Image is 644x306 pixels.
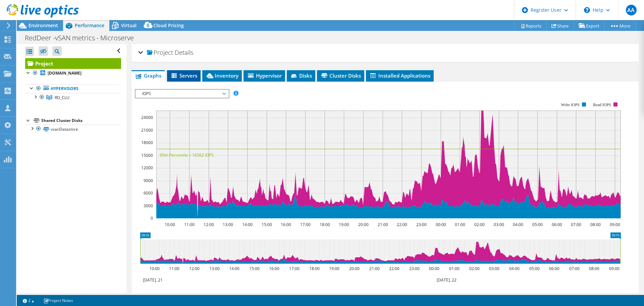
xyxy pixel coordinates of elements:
[48,70,82,76] b: [DOMAIN_NAME]
[409,266,420,271] text: 23:00
[223,222,233,227] text: 13:00
[249,266,260,271] text: 15:00
[397,222,407,227] text: 22:00
[247,72,282,79] span: Hypervisor
[552,222,562,227] text: 06:00
[513,222,523,227] text: 04:00
[121,22,137,29] span: Virtual
[494,222,504,227] text: 03:00
[469,266,480,271] text: 02:00
[262,222,272,227] text: 15:00
[300,222,311,227] text: 17:00
[389,266,399,271] text: 22:00
[160,152,214,158] text: 95th Percentile = 16562 IOPS
[135,72,161,79] span: Graphs
[604,20,636,31] a: More
[25,125,121,133] a: vsanDatastore
[574,20,605,31] a: Export
[436,222,446,227] text: 00:00
[55,95,69,100] span: RD_CLU
[320,222,330,227] text: 18:00
[626,5,637,15] span: AA
[329,266,339,271] text: 19:00
[141,127,153,133] text: 21000
[25,93,121,102] a: RD_CLU
[509,266,520,271] text: 04:00
[549,266,559,271] text: 06:00
[489,266,499,271] text: 03:00
[206,72,238,79] span: Inventory
[144,203,153,209] text: 3000
[204,222,214,227] text: 12:00
[25,69,121,78] a: [DOMAIN_NAME]
[571,222,581,227] text: 07:00
[593,102,611,107] text: Read IOPS
[141,165,153,171] text: 12000
[75,22,104,29] span: Performance
[561,102,580,107] text: Write IOPS
[22,34,144,42] h1: RedDeer -vSAN metrics - Microserve
[281,222,291,227] text: 16:00
[590,222,601,227] text: 08:00
[584,7,590,13] svg: \n
[290,72,312,79] span: Disks
[515,20,547,31] a: Reports
[320,72,361,79] span: Cluster Disks
[41,117,121,125] div: Shared Cluster Disks
[546,20,574,31] a: Share
[449,266,460,271] text: 01:00
[289,266,300,271] text: 17:00
[269,266,279,271] text: 16:00
[184,222,195,227] text: 11:00
[25,84,121,93] a: Hypervisors
[229,266,239,271] text: 14:00
[455,222,465,227] text: 01:00
[589,266,599,271] text: 08:00
[144,178,153,183] text: 9000
[170,72,197,79] span: Servers
[569,266,580,271] text: 07:00
[149,266,160,271] text: 10:00
[610,222,620,227] text: 09:00
[416,222,427,227] text: 23:00
[529,266,540,271] text: 05:00
[29,22,58,29] span: Environment
[141,152,153,158] text: 15000
[474,222,485,227] text: 02:00
[169,266,179,271] text: 11:00
[532,222,543,227] text: 05:00
[39,296,78,305] a: Project Notes
[141,140,153,145] text: 18000
[378,222,388,227] text: 21:00
[141,115,153,120] text: 24000
[25,58,121,69] a: Project
[165,222,175,227] text: 10:00
[139,90,225,98] span: IOPS
[209,266,220,271] text: 13:00
[175,48,193,56] span: Details
[189,266,200,271] text: 12:00
[369,266,380,271] text: 21:00
[144,190,153,196] text: 6000
[309,266,320,271] text: 18:00
[429,266,439,271] text: 00:00
[242,222,253,227] text: 14:00
[18,296,39,305] a: 2
[153,22,184,29] span: Cloud Pricing
[369,72,430,79] span: Installed Applications
[358,222,369,227] text: 20:00
[147,49,173,56] span: Project
[339,222,349,227] text: 19:00
[609,266,620,271] text: 09:00
[349,266,360,271] text: 20:00
[151,215,153,221] text: 0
